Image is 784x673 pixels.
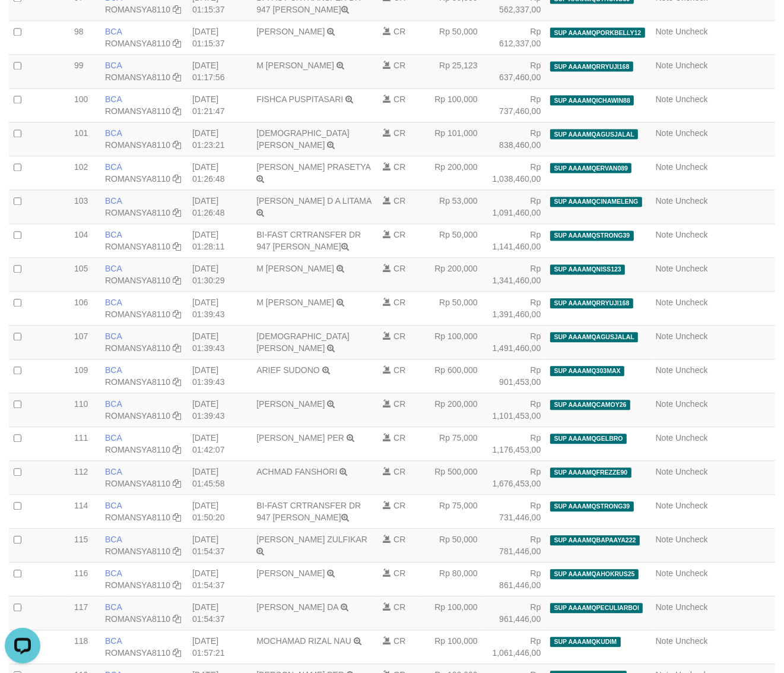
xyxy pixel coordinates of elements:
[656,568,674,578] a: Note
[656,128,674,138] a: Note
[675,467,707,476] a: Uncheck
[105,242,170,251] a: ROMANSYA8110
[393,264,405,273] span: CR
[74,467,88,476] span: 112
[105,27,122,36] span: BCA
[105,614,170,624] a: ROMANSYA8110
[483,325,546,359] td: Rp 1,491,460,00
[483,189,546,223] td: Rp 1,091,460,00
[173,309,181,319] a: Copy ROMANSYA8110 to clipboard
[5,5,40,40] button: Open LiveChat chat widget
[188,630,252,663] td: [DATE] 01:57:21
[105,5,170,14] a: ROMANSYA8110
[74,602,88,612] span: 117
[656,433,674,443] a: Note
[675,331,707,341] a: Uncheck
[656,636,674,646] a: Note
[393,467,405,476] span: CR
[105,343,170,353] a: ROMANSYA8110
[675,27,707,36] a: Uncheck
[656,535,674,544] a: Note
[105,94,122,104] span: BCA
[105,535,122,544] span: BCA
[188,359,252,393] td: [DATE] 01:39:43
[74,162,88,172] span: 102
[550,298,633,308] span: SUP AAAAMQRRYUJI168
[675,298,707,307] a: Uncheck
[420,54,483,88] td: Rp 25,123
[173,614,181,624] a: Copy ROMANSYA8110 to clipboard
[74,331,88,341] span: 107
[483,359,546,393] td: Rp 901,453,00
[188,596,252,630] td: [DATE] 01:54:37
[483,257,546,291] td: Rp 1,341,460,00
[675,264,707,273] a: Uncheck
[256,331,350,353] a: [DEMOGRAPHIC_DATA][PERSON_NAME]
[550,501,633,511] span: SUP AAAAMQSTRONG39
[550,230,633,241] span: SUP AAAAMQSTRONG39
[256,467,337,476] a: ACHMAD FANSHORI
[74,399,88,409] span: 110
[483,460,546,494] td: Rp 1,676,453,00
[420,223,483,257] td: Rp 50,000
[483,88,546,122] td: Rp 737,460,00
[105,309,170,319] a: ROMANSYA8110
[188,460,252,494] td: [DATE] 01:45:58
[74,61,84,70] span: 99
[675,196,707,206] a: Uncheck
[74,264,88,273] span: 105
[105,61,122,70] span: BCA
[173,513,181,522] a: Copy ROMANSYA8110 to clipboard
[105,580,170,590] a: ROMANSYA8110
[74,27,84,36] span: 98
[188,189,252,223] td: [DATE] 01:26:48
[656,162,674,172] a: Note
[173,648,181,658] a: Copy ROMANSYA8110 to clipboard
[393,399,405,409] span: CR
[105,445,170,454] a: ROMANSYA8110
[173,174,181,184] a: Copy ROMANSYA8110 to clipboard
[656,331,674,341] a: Note
[393,568,405,578] span: CR
[74,298,88,307] span: 106
[393,636,405,646] span: CR
[105,399,122,409] span: BCA
[675,399,707,409] a: Uncheck
[256,162,370,172] a: [PERSON_NAME] PRASETYA
[483,630,546,663] td: Rp 1,061,446,00
[675,433,707,443] a: Uncheck
[173,445,181,454] a: Copy ROMANSYA8110 to clipboard
[105,501,122,510] span: BCA
[74,128,88,138] span: 101
[393,433,405,443] span: CR
[393,162,405,172] span: CR
[188,257,252,291] td: [DATE] 01:30:29
[105,411,170,421] a: ROMANSYA8110
[675,636,707,646] a: Uncheck
[173,5,181,14] a: Copy ROMANSYA8110 to clipboard
[188,528,252,562] td: [DATE] 01:54:37
[256,535,367,544] a: [PERSON_NAME] ZULFIKAR
[105,174,170,184] a: ROMANSYA8110
[656,94,674,104] a: Note
[550,61,633,71] span: SUP AAAAMQRRYUJI168
[105,636,122,646] span: BCA
[74,535,88,544] span: 115
[105,546,170,556] a: ROMANSYA8110
[74,365,88,375] span: 109
[105,106,170,116] a: ROMANSYA8110
[256,94,343,104] a: FISHCA PUSPITASARI
[420,122,483,156] td: Rp 101,000
[393,94,405,104] span: CR
[256,128,350,150] a: [DEMOGRAPHIC_DATA][PERSON_NAME]
[105,72,170,82] a: ROMANSYA8110
[256,196,371,206] a: [PERSON_NAME] D A LITAMA
[483,54,546,88] td: Rp 637,460,00
[173,377,181,387] a: Copy ROMANSYA8110 to clipboard
[173,242,181,251] a: Copy ROMANSYA8110 to clipboard
[393,365,405,375] span: CR
[74,433,88,443] span: 111
[74,501,88,510] span: 114
[74,196,88,206] span: 103
[420,460,483,494] td: Rp 500,000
